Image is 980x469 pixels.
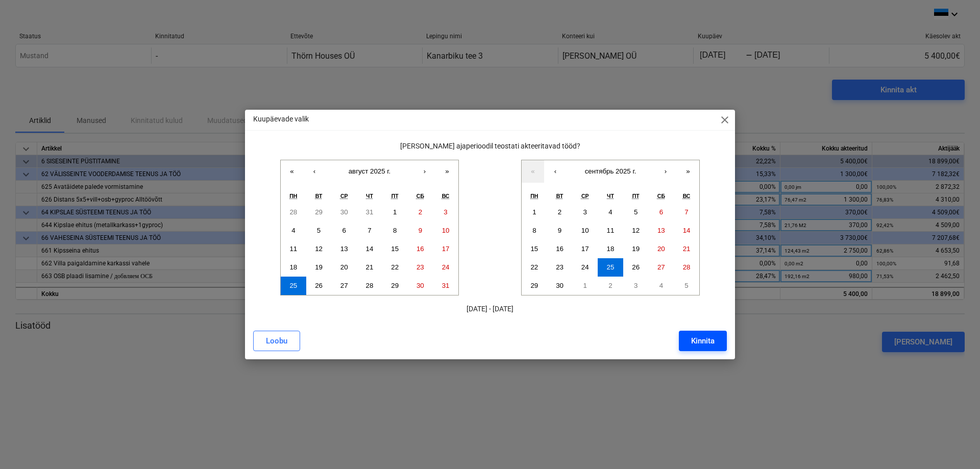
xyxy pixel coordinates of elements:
[442,263,450,271] abbr: 24 августа 2025 г.
[608,208,612,216] abbr: 4 сентября 2025 г.
[556,263,563,271] abbr: 23 сентября 2025 г.
[683,245,691,253] abbr: 21 сентября 2025 г.
[408,203,433,221] button: 2 августа 2025 г.
[522,160,544,183] button: «
[623,277,649,295] button: 3 октября 2025 г.
[634,282,638,289] abbr: 3 октября 2025 г.
[253,114,309,125] p: Kuupäevade valik
[382,203,408,221] button: 1 августа 2025 г.
[547,258,573,277] button: 23 сентября 2025 г.
[632,263,640,271] abbr: 26 сентября 2025 г.
[281,221,306,240] button: 4 августа 2025 г.
[522,240,547,258] button: 15 сентября 2025 г.
[433,258,458,277] button: 24 августа 2025 г.
[583,208,587,216] abbr: 3 сентября 2025 г.
[598,258,623,277] button: 25 сентября 2025 г.
[433,203,458,221] button: 3 августа 2025 г.
[357,277,382,295] button: 28 августа 2025 г.
[547,240,573,258] button: 16 сентября 2025 г.
[382,240,408,258] button: 15 августа 2025 г.
[408,277,433,295] button: 30 августа 2025 г.
[366,263,374,271] abbr: 21 августа 2025 г.
[558,208,561,216] abbr: 2 сентября 2025 г.
[572,203,598,221] button: 3 сентября 2025 г.
[522,277,547,295] button: 29 сентября 2025 г.
[306,258,332,277] button: 19 августа 2025 г.
[583,282,587,289] abbr: 1 октября 2025 г.
[416,263,424,271] abbr: 23 августа 2025 г.
[436,160,458,183] button: »
[572,240,598,258] button: 17 сентября 2025 г.
[684,208,688,216] abbr: 7 сентября 2025 г.
[649,221,674,240] button: 13 сентября 2025 г.
[634,208,638,216] abbr: 5 сентября 2025 г.
[391,245,399,253] abbr: 15 августа 2025 г.
[556,245,563,253] abbr: 16 сентября 2025 г.
[674,221,699,240] button: 14 сентября 2025 г.
[691,334,715,348] div: Kinnita
[391,193,399,199] abbr: пятница
[632,193,640,199] abbr: пятница
[674,203,699,221] button: 7 сентября 2025 г.
[683,263,691,271] abbr: 28 сентября 2025 г.
[357,203,382,221] button: 31 июля 2025 г.
[382,277,408,295] button: 29 августа 2025 г.
[623,240,649,258] button: 19 сентября 2025 г.
[674,240,699,258] button: 21 сентября 2025 г.
[581,263,589,271] abbr: 24 сентября 2025 г.
[719,114,731,126] span: close
[281,240,306,258] button: 11 августа 2025 г.
[547,277,573,295] button: 30 сентября 2025 г.
[382,258,408,277] button: 22 августа 2025 г.
[393,208,397,216] abbr: 1 августа 2025 г.
[585,167,636,175] span: сентябрь 2025 г.
[289,263,297,271] abbr: 18 августа 2025 г.
[632,227,640,234] abbr: 12 сентября 2025 г.
[530,282,538,289] abbr: 29 сентября 2025 г.
[442,245,450,253] abbr: 17 августа 2025 г.
[331,203,357,221] button: 30 июля 2025 г.
[581,245,589,253] abbr: 17 сентября 2025 г.
[623,221,649,240] button: 12 сентября 2025 г.
[416,245,424,253] abbr: 16 августа 2025 г.
[306,221,332,240] button: 5 августа 2025 г.
[598,240,623,258] button: 18 сентября 2025 г.
[289,282,297,289] abbr: 25 августа 2025 г.
[581,193,589,199] abbr: среда
[572,221,598,240] button: 10 сентября 2025 г.
[317,227,321,234] abbr: 5 августа 2025 г.
[340,193,348,199] abbr: среда
[357,221,382,240] button: 7 августа 2025 г.
[289,208,297,216] abbr: 28 июля 2025 г.
[266,334,287,348] div: Loobu
[659,282,663,289] abbr: 4 октября 2025 г.
[607,245,615,253] abbr: 18 сентября 2025 г.
[340,245,348,253] abbr: 13 августа 2025 г.
[530,263,538,271] abbr: 22 сентября 2025 г.
[416,282,424,289] abbr: 30 августа 2025 г.
[281,277,306,295] button: 25 августа 2025 г.
[679,331,727,351] button: Kinnita
[657,193,665,199] abbr: суббота
[253,304,727,314] p: [DATE] - [DATE]
[607,193,614,199] abbr: четверг
[340,263,348,271] abbr: 20 августа 2025 г.
[331,258,357,277] button: 20 августа 2025 г.
[556,193,563,199] abbr: вторник
[281,258,306,277] button: 18 августа 2025 г.
[522,258,547,277] button: 22 сентября 2025 г.
[556,282,563,289] abbr: 30 сентября 2025 г.
[366,282,374,289] abbr: 28 августа 2025 г.
[683,227,691,234] abbr: 14 сентября 2025 г.
[413,160,436,183] button: ›
[442,193,450,199] abbr: воскресенье
[442,282,450,289] abbr: 31 августа 2025 г.
[522,203,547,221] button: 1 сентября 2025 г.
[608,282,612,289] abbr: 2 октября 2025 г.
[408,258,433,277] button: 23 августа 2025 г.
[416,193,424,199] abbr: суббота
[326,160,413,183] button: август 2025 г.
[349,167,391,175] span: август 2025 г.
[657,245,665,253] abbr: 20 сентября 2025 г.
[572,277,598,295] button: 1 октября 2025 г.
